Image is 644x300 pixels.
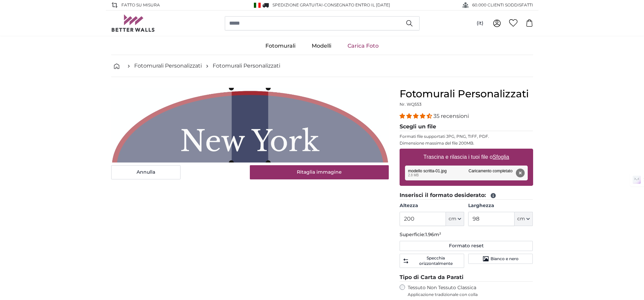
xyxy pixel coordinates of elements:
span: Nr. WQ553 [400,102,422,107]
label: Tessuto Non Tessuto Classica [408,284,533,297]
button: Bianco e nero [468,254,533,264]
span: Fatto su misura [121,2,160,8]
legend: Tipo di Carta da Parati [400,273,533,282]
a: Fotomurali Personalizzati [213,62,280,70]
p: Superficie: [400,231,533,238]
span: 60.000 CLIENTI SODDISFATTI [472,2,533,8]
span: 35 recensioni [433,113,469,119]
button: (it) [471,17,489,29]
label: Altezza [400,202,464,209]
img: Betterwalls [111,15,155,32]
a: Fotomurali [257,37,304,55]
img: Italia [254,3,261,8]
legend: Scegli un file [400,123,533,131]
label: Larghezza [468,202,533,209]
button: cm [515,212,533,226]
span: Specchia orizzontalmente [410,255,461,266]
button: Specchia orizzontalmente [400,254,464,268]
span: cm [449,216,456,222]
h1: Fotomurali Personalizzati [400,88,533,100]
u: Sfoglia [493,154,509,160]
button: cm [446,212,464,226]
span: Spedizione GRATUITA! [272,2,323,7]
legend: Inserisci il formato desiderato: [400,191,533,200]
a: Modelli [304,37,339,55]
span: - [323,2,390,7]
p: Dimensione massima del file 200MB. [400,141,533,146]
span: 1.96m² [425,231,441,237]
span: Bianco e nero [491,256,519,261]
span: cm [517,216,525,222]
label: Trascina e rilascia i tuoi file o [421,150,512,164]
nav: breadcrumbs [111,55,533,77]
a: Fotomurali Personalizzati [134,62,202,70]
span: Consegnato entro il [DATE] [324,2,390,7]
button: Formato reset [400,241,533,251]
a: Carica Foto [339,37,387,55]
span: Applicazione tradizionale con colla [408,292,533,297]
button: Annulla [111,165,181,179]
span: 4.34 stars [400,113,433,119]
button: Ritaglia immagine [250,165,389,179]
p: Formati file supportati JPG, PNG, TIFF, PDF. [400,134,533,139]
